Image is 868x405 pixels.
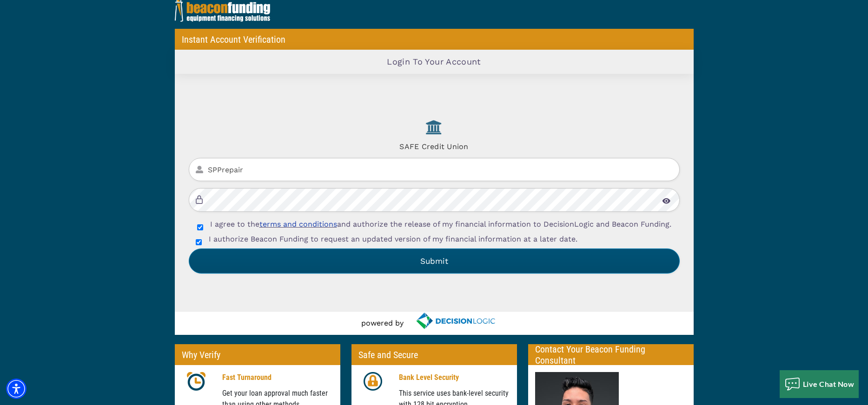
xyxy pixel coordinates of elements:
[259,220,337,229] a: terms and conditions
[364,372,382,391] img: lock icon
[189,188,680,212] input: Password
[222,372,333,383] p: Fast Turnaround
[209,235,577,243] span: I authorize Beacon Funding to request an updated version of my financial information at a later d...
[6,379,27,399] div: Accessibility Menu
[361,318,404,329] p: powered by
[189,158,680,182] input: Username
[210,220,671,229] span: I agree to the and authorize the release of my financial information to DecisionLogic and Beacon ...
[189,137,680,151] h4: SAFE Credit Union
[780,370,859,398] button: Live Chat Now
[182,349,220,360] p: Why Verify
[399,372,510,383] p: Bank Level Security
[404,312,507,330] a: decisionlogic.com - open in a new tab
[803,379,855,388] span: Live Chat Now
[387,57,481,67] h2: Login To Your Account
[416,117,452,137] img: SAFE Credit Union
[535,344,687,366] p: Contact Your Beacon Funding Consultant
[182,34,285,45] p: Instant Account Verification
[187,372,205,391] img: clock icon
[189,248,680,274] button: Submit
[358,349,418,360] p: Safe and Secure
